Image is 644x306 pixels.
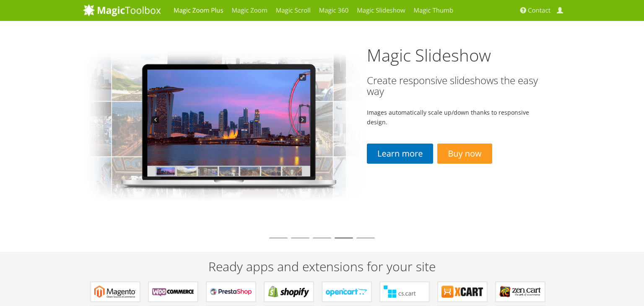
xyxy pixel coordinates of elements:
[152,285,194,298] b: Plugins for WooCommerce
[438,282,487,302] a: Modules for X-Cart
[268,285,310,298] b: Apps for Shopify
[367,108,540,127] p: Images automatically scale up/down thanks to responsive design.
[441,285,483,298] b: Modules for X-Cart
[210,285,252,298] b: Modules for PrestaShop
[94,285,136,298] b: Extensions for Magento
[206,282,256,302] a: Modules for PrestaShop
[367,75,540,97] h3: Create responsive slideshows the easy way
[83,260,561,273] h2: Ready apps and extensions for your site
[83,40,367,235] img: magicslideshow-02.png
[326,285,368,298] b: Modules for OpenCart
[496,282,545,302] a: Plugins for Zen Cart
[367,144,433,164] a: Learn more
[437,144,492,164] a: Buy now
[528,6,551,15] span: Contact
[499,285,541,298] b: Plugins for Zen Cart
[367,44,491,67] a: Magic Slideshow
[83,4,161,16] img: MagicToolbox.com - Image tools for your website
[264,282,314,302] a: Apps for Shopify
[384,285,426,298] b: Add-ons for CS-Cart
[322,282,371,302] a: Modules for OpenCart
[380,282,429,302] a: Add-ons for CS-Cart
[148,282,198,302] a: Plugins for WooCommerce
[91,282,140,302] a: Extensions for Magento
